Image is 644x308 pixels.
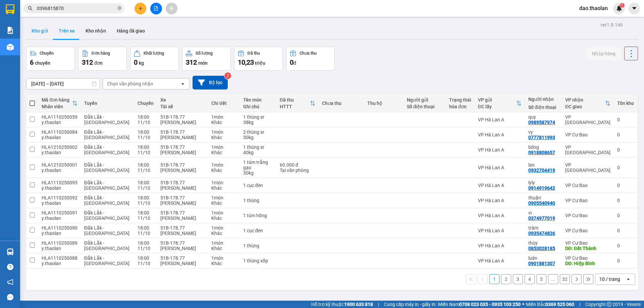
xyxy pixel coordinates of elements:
div: 1 thùng [243,243,273,248]
div: 1 món [211,162,236,168]
div: 0 [617,198,634,203]
div: 1 món [211,225,236,231]
span: Đắk Lắk - [GEOGRAPHIC_DATA] [84,255,129,266]
span: dao.thaolan [574,4,613,12]
div: VP Hà Lan A [478,183,522,188]
div: VP Hà Lan A [478,228,522,233]
div: Người nhận [528,97,558,102]
div: HLA1110250090 [42,225,77,231]
div: Chưa thu [322,101,361,106]
div: 0 [617,117,634,122]
div: Mã đơn hàng [42,97,72,103]
div: 1 món [211,240,236,246]
div: 18:00 [138,225,154,231]
div: VP nhận [565,97,605,103]
div: VP Cư Bao [565,213,610,218]
div: VP [GEOGRAPHIC_DATA] [565,144,610,155]
span: triệu [255,60,265,66]
div: 2 thùng sr [243,129,273,135]
div: [PERSON_NAME] [160,135,204,140]
div: Đã thu [280,97,310,103]
div: VP Cư Bao [565,198,610,203]
div: VP Hà Lan A [478,243,522,248]
div: 0 [617,165,634,170]
div: 1 thùng [243,198,273,203]
span: Miền Bắc [526,301,574,308]
div: 11/10 [138,200,154,206]
div: HLA1110250092 [42,195,77,200]
div: Đã thu [248,51,260,56]
div: Số điện thoại [528,105,558,110]
div: 11/10 [138,135,154,140]
div: [PERSON_NAME] [160,185,204,191]
div: y.thaolan [42,185,77,191]
span: Đắk Lắk - [GEOGRAPHIC_DATA] [84,144,129,155]
div: 10 / trang [599,276,620,283]
div: thùy [528,240,558,246]
th: Toggle SortBy [276,95,319,112]
div: 11/10 [138,231,154,236]
div: quy [528,114,558,120]
th: Toggle SortBy [475,95,525,112]
div: hóa đơn [449,104,471,109]
button: Bộ lọc [193,76,228,89]
div: y.thaolan [42,168,77,173]
div: 11/10 [138,215,154,221]
div: lan [528,162,558,168]
div: 0 [617,183,634,188]
div: Khác [211,200,236,206]
div: [PERSON_NAME] [160,231,204,236]
span: copyright [607,302,611,307]
span: Đắk Lắk - [GEOGRAPHIC_DATA] [84,114,129,125]
div: 0 [617,228,634,233]
span: Đắk Lắk - [GEOGRAPHIC_DATA] [84,225,129,236]
div: luân [528,255,558,261]
div: [PERSON_NAME] [160,200,204,206]
button: Đã thu10,23 triệu [234,47,283,71]
button: Hàng đã giao [111,23,150,39]
button: aim [166,3,177,14]
button: ... [548,274,558,284]
button: caret-down [628,3,640,14]
div: Khác [211,135,236,140]
div: 11/10 [138,120,154,125]
div: 11/10 [138,150,154,155]
span: file-add [154,6,158,11]
div: ĐC lấy [478,104,516,109]
div: DĐ: Hiệp Bình [565,261,610,266]
div: 1 cục đen [243,228,273,233]
div: Chi tiết [211,101,236,106]
div: 1 món [211,255,236,261]
div: 51B-178.77 [160,114,204,120]
div: y.thaolan [42,135,77,140]
div: 11/10 [138,261,154,266]
div: Tài xế [160,104,204,109]
th: Toggle SortBy [562,95,614,112]
div: 18:00 [138,195,154,200]
div: HTTT [280,104,310,109]
div: bông [528,144,558,150]
div: 51B-178.77 [160,195,204,200]
button: Chưa thu0đ [286,47,335,71]
div: 40kg [243,150,273,155]
div: Tên món [243,97,273,103]
button: 32 [560,274,570,284]
div: 0374977019 [528,215,555,221]
div: VP Hà Lan A [478,132,522,137]
div: ver 1.8.146 [600,21,623,28]
div: 1 món [211,210,236,215]
span: Đắk Lắk - [GEOGRAPHIC_DATA] [84,180,129,191]
div: 51B-178.77 [160,255,204,261]
div: [PERSON_NAME] [160,120,204,125]
div: y.thaolan [42,150,77,155]
div: Khác [211,261,236,266]
span: 312 [82,58,93,66]
li: In ngày: 11:05 12/10 [3,50,77,59]
strong: 0369 525 060 [545,302,574,307]
div: 0777811993 [528,135,555,140]
div: vi [528,210,558,215]
th: Toggle SortBy [38,95,81,112]
div: 51B-178.77 [160,162,204,168]
div: Số lượng [196,51,213,56]
img: solution-icon [7,27,14,34]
